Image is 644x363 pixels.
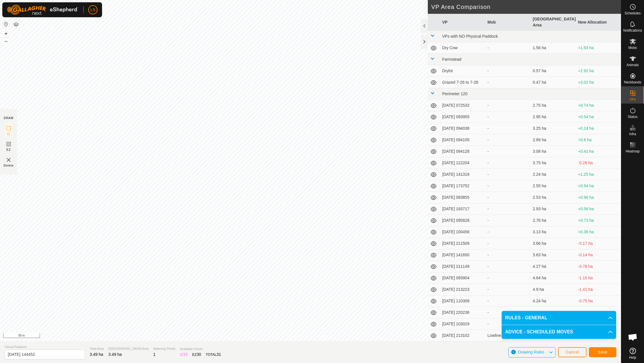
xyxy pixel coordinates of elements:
[288,334,309,339] a: Privacy Policy
[7,5,79,15] img: Gallagher Logo
[7,148,11,152] span: EZ
[180,347,221,351] span: Available Points
[442,34,498,39] span: VPs with NO Physical Paddock
[5,345,85,349] span: Virtual Paddock
[488,263,528,270] div: -
[440,226,485,238] td: [DATE] 100456
[3,21,9,28] button: Reset Map
[530,238,576,249] td: 3.66 ha
[488,321,528,327] div: -
[598,350,607,354] span: Save
[488,309,528,316] div: -
[440,318,485,330] td: [DATE] 103029
[488,45,528,51] div: -
[576,123,621,134] td: +0.24 ha
[192,351,201,358] div: EZ
[4,116,14,120] div: DRAW
[530,14,576,31] th: [GEOGRAPHIC_DATA] Area
[530,249,576,261] td: 3.63 ha
[440,65,485,77] td: Drylot
[440,111,485,123] td: [DATE] 093955
[440,146,485,157] td: [DATE] 094128
[530,226,576,238] td: 3.13 ha
[576,180,621,192] td: +0.94 ha
[576,215,621,226] td: +0.73 ha
[621,345,644,362] a: Help
[488,148,528,154] div: -
[576,284,621,295] td: -1.41 ha
[576,249,621,261] td: -0.14 ha
[576,226,621,238] td: +0.36 ha
[628,46,637,49] span: Mobs
[488,79,528,85] div: -
[488,171,528,177] div: -
[558,347,586,357] button: Cancel
[623,29,642,32] span: Notifications
[566,350,579,354] span: Cancel
[488,217,528,223] div: -
[505,328,573,335] span: ADVICE - SCHEDULED MOVES
[576,157,621,169] td: -0.26 ha
[530,295,576,307] td: 4.24 ha
[488,137,528,143] div: -
[530,65,576,77] td: 0.57 ha
[197,352,201,357] span: 30
[488,183,528,189] div: -
[530,192,576,203] td: 2.53 ha
[488,114,528,120] div: -
[440,169,485,180] td: [DATE] 141318
[431,3,621,10] h2: VP Area Comparison
[530,123,576,134] td: 3.25 ha
[576,100,621,111] td: +0.74 ha
[488,102,528,108] div: -
[3,38,9,45] button: –
[440,192,485,203] td: [DATE] 083855
[530,169,576,180] td: 2.24 ha
[4,163,14,168] span: Delete
[440,215,485,226] td: [DATE] 095828
[576,272,621,284] td: -1.15 ha
[576,146,621,157] td: +0.41 ha
[502,311,616,325] p-accordion-header: RULES - GENERAL
[488,160,528,166] div: -
[589,347,616,357] button: Save
[530,100,576,111] td: 2.75 ha
[108,346,149,351] span: [GEOGRAPHIC_DATA] Area
[530,42,576,54] td: 1.56 ha
[442,57,461,62] span: Farmstead
[440,42,485,54] td: Dry Cow
[440,284,485,295] td: [DATE] 213223
[576,65,621,77] td: +2.92 ha
[488,333,528,339] div: Lowlines
[440,272,485,284] td: [DATE] 093904
[530,157,576,169] td: 3.75 ha
[576,295,621,307] td: -0.75 ha
[576,203,621,215] td: +0.56 ha
[216,352,221,357] span: 31
[518,350,544,354] span: Drawing Rules
[576,14,621,31] th: New Allocation
[316,334,333,339] a: Contact Us
[488,252,528,258] div: -
[624,328,641,346] a: Open chat
[440,330,485,341] td: [DATE] 213102
[90,7,95,13] span: LS
[440,180,485,192] td: [DATE] 173752
[629,132,636,136] span: Infra
[440,341,485,353] td: Grazed - 5-30 to 6-2
[153,346,175,351] span: Watering Points
[206,351,221,358] div: TOTAL
[7,132,10,136] span: IZ
[153,352,156,357] span: 1
[488,125,528,131] div: -
[576,134,621,146] td: +0.6 ha
[440,100,485,111] td: [DATE] 072532
[576,238,621,249] td: -0.17 ha
[530,134,576,146] td: 2.89 ha
[624,81,641,84] span: Neckbands
[488,68,528,74] div: -
[488,206,528,212] div: -
[440,249,485,261] td: [DATE] 141650
[530,307,576,318] td: 4.52 ha
[530,272,576,284] td: 4.64 ha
